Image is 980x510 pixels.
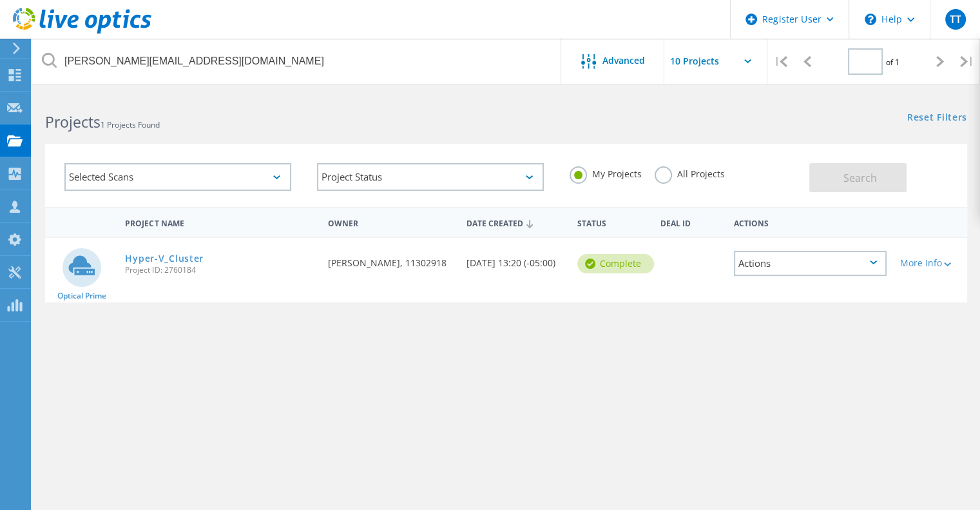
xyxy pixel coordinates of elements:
div: [PERSON_NAME], 11302918 [322,238,460,280]
svg: \n [865,14,876,25]
div: Project Status [317,163,544,191]
div: Actions [734,251,887,276]
span: of 1 [886,57,899,68]
span: 1 Projects Found [101,119,160,130]
div: Status [571,210,654,234]
b: Projects [45,112,101,132]
div: More Info [899,259,960,268]
span: Project ID: 2760184 [125,266,315,274]
a: Live Optics Dashboard [13,27,151,36]
a: Hyper-V_Cluster [125,254,204,263]
a: Reset Filters [907,113,967,124]
div: Complete [577,254,654,273]
div: Selected Scans [64,163,291,191]
span: TT [949,14,961,25]
div: Deal Id [653,210,727,234]
div: [DATE] 13:20 (-05:00) [460,238,571,280]
span: Advanced [602,56,645,65]
div: Project Name [119,210,322,234]
div: Date Created [460,210,571,235]
input: Search projects by name, owner, ID, company, etc [32,39,562,84]
button: Search [809,163,907,192]
label: All Projects [655,166,725,179]
span: Optical Prime [57,292,106,300]
div: | [767,39,794,84]
div: | [954,39,980,84]
span: Search [843,171,877,185]
div: Owner [322,210,460,234]
label: My Projects [570,166,642,179]
div: Actions [727,210,894,234]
